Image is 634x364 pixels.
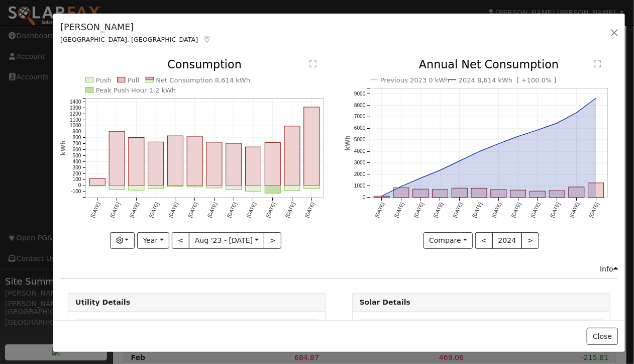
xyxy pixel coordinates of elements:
circle: onclick="" [575,111,579,115]
text: 300 [73,165,81,170]
text: [DATE] [187,202,199,219]
text: Peak Push Hour 1.2 kWh [96,86,176,94]
rect: onclick="" [90,186,105,186]
text: 0 [78,183,81,189]
text: [DATE] [246,202,258,219]
a: Map [203,35,212,43]
circle: onclick="" [594,96,598,100]
rect: onclick="" [148,186,164,188]
text: Push [96,76,112,84]
rect: onclick="" [471,189,487,198]
rect: onclick="" [374,196,389,198]
text: 1000 [70,123,81,129]
text: [DATE] [90,202,102,219]
text: [DATE] [265,202,277,219]
text: [DATE] [549,202,561,219]
button: 2024 [492,232,522,249]
text: [DATE] [285,202,297,219]
rect: onclick="" [588,183,604,198]
circle: onclick="" [399,185,403,189]
text: 1400 [70,99,81,105]
text: 4000 [354,148,366,154]
rect: onclick="" [265,186,281,193]
text: Previous 2023 0 kWh [380,76,450,84]
text: [DATE] [129,202,141,219]
text: [DATE] [588,202,600,219]
text: 1000 [354,183,366,189]
text: 3000 [354,160,366,165]
text: 5000 [354,137,366,143]
strong: Utility Details [75,298,130,306]
circle: onclick="" [418,176,422,180]
rect: onclick="" [109,131,125,186]
rect: onclick="" [285,186,300,191]
text: 9000 [354,91,366,97]
rect: onclick="" [206,186,222,188]
rect: onclick="" [432,190,448,198]
text: 400 [73,159,81,164]
text: 900 [73,129,81,134]
text: 2024 8,614 kWh [ +100.0% ] [459,76,557,84]
rect: onclick="" [530,191,545,198]
text: kWh [344,135,351,150]
text: 700 [73,141,81,146]
button: < [475,232,493,249]
rect: onclick="" [304,107,320,186]
circle: onclick="" [438,168,442,172]
rect: onclick="" [187,186,203,187]
circle: onclick="" [496,142,500,146]
circle: onclick="" [458,159,462,163]
text: [DATE] [433,202,445,219]
rect: onclick="" [168,136,183,186]
rect: onclick="" [226,186,242,190]
text: 1100 [70,117,81,123]
text: [DATE] [530,202,542,219]
text: 100 [73,177,81,183]
text: 200 [73,171,81,176]
text: [DATE] [510,202,522,219]
button: Compare [424,232,473,249]
td: Inverter [360,319,448,333]
rect: onclick="" [148,142,164,186]
rect: onclick="" [187,136,203,186]
rect: onclick="" [206,142,222,186]
text: [DATE] [413,202,425,219]
rect: onclick="" [246,147,261,186]
rect: onclick="" [491,190,506,198]
circle: onclick="" [555,121,559,125]
text: [DATE] [452,202,464,219]
text: -100 [71,189,81,194]
text: Net Consumption 8,614 kWh [156,76,251,84]
text: [DATE] [206,202,219,219]
span: [GEOGRAPHIC_DATA], [GEOGRAPHIC_DATA] [60,36,198,43]
text: 6000 [354,126,366,131]
rect: onclick="" [129,186,144,190]
button: > [521,232,539,249]
text: 1200 [70,111,81,117]
rect: onclick="" [510,190,526,198]
strong: Solar Details [360,298,410,306]
rect: onclick="" [109,186,125,190]
text: 8000 [354,103,366,108]
text:  [594,60,601,68]
text: [DATE] [226,202,238,219]
button: Year [137,232,169,249]
text: Annual Net Consumption [419,58,559,71]
div: Info [600,264,618,275]
text: 7000 [354,114,366,120]
td: Utility [75,319,165,333]
text: Pull [128,76,139,84]
text: kWh [60,140,67,155]
rect: onclick="" [304,186,320,189]
text: [DATE] [491,202,503,219]
rect: onclick="" [549,191,565,198]
text: 2000 [354,171,366,177]
button: > [264,232,281,249]
rect: onclick="" [168,186,183,187]
text: [DATE] [393,202,405,219]
text: [DATE] [168,202,180,219]
rect: onclick="" [569,187,584,198]
text:  [310,60,317,68]
h5: [PERSON_NAME] [60,21,212,34]
text: [DATE] [569,202,581,219]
